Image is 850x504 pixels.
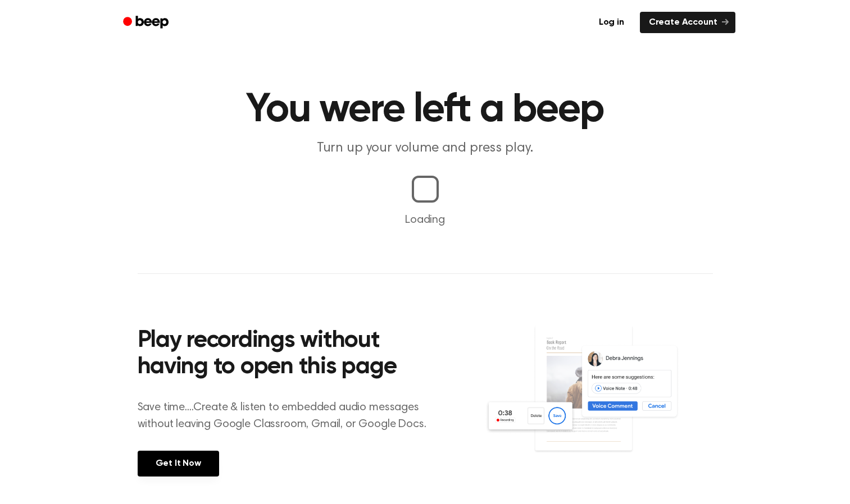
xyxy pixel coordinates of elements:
[138,399,440,433] p: Save time....Create & listen to embedded audio messages without leaving Google Classroom, Gmail, ...
[640,12,735,33] a: Create Account
[13,212,837,228] p: Loading
[485,324,712,475] img: Voice Comments on Docs and Recording Widget
[210,139,641,158] p: Turn up your volume and press play.
[138,328,440,381] h2: Play recordings without having to open this page
[115,12,179,34] a: Beep
[138,451,219,476] a: Get It Now
[590,12,633,33] a: Log in
[138,90,713,130] h1: You were left a beep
